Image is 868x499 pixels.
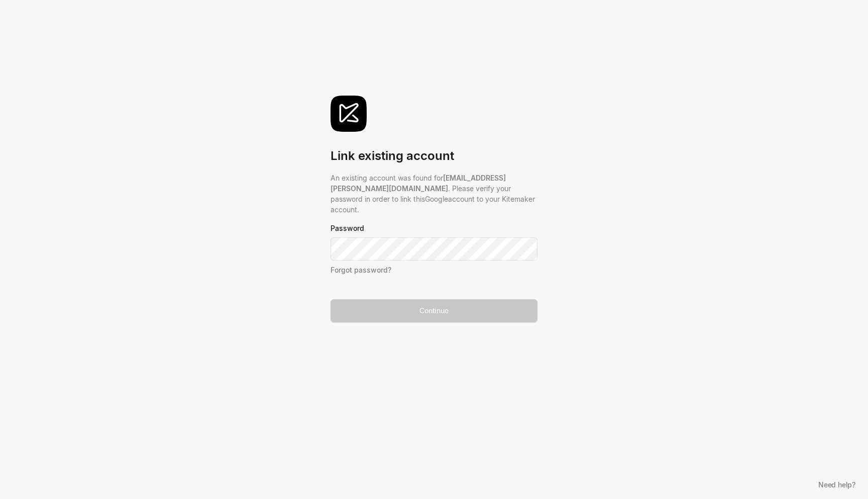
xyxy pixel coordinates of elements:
label: Password [331,223,537,233]
button: Continue [331,299,537,322]
img: svg%3e [331,96,367,132]
p: An existing account was found for . Please verify your password in order to link this Google acco... [331,173,537,215]
div: Continue [419,305,448,316]
div: Link existing account [331,148,537,164]
span: [EMAIL_ADDRESS][PERSON_NAME][DOMAIN_NAME] [331,174,506,193]
button: Need help? [813,477,860,491]
a: Forgot password? [331,266,391,274]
